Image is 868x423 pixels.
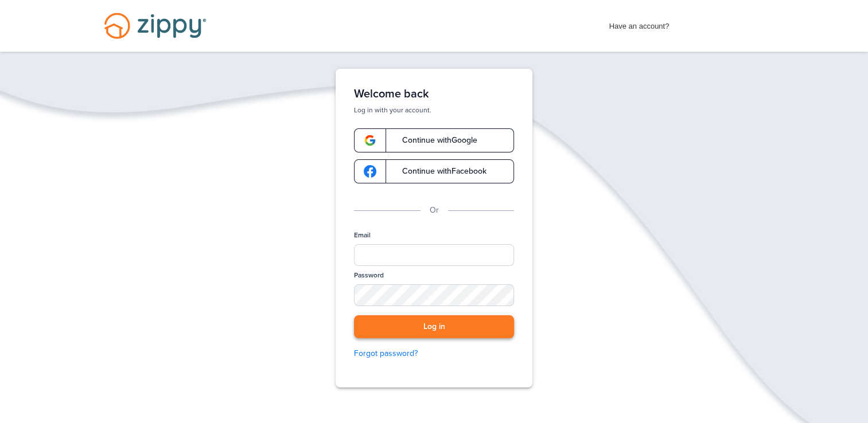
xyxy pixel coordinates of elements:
[354,105,514,115] p: Log in with your account.
[354,128,514,152] a: google-logoContinue withGoogle
[354,87,514,101] h1: Welcome back
[354,347,514,360] a: Forgot password?
[609,14,670,33] span: Have an account?
[354,315,514,339] button: Log in
[364,134,376,147] img: google-logo
[354,159,514,183] a: google-logoContinue withFacebook
[354,230,371,240] label: Email
[364,165,376,178] img: google-logo
[391,167,486,175] span: Continue with Facebook
[354,284,514,306] input: Password
[354,271,384,280] label: Password
[354,244,514,266] input: Email
[391,136,477,144] span: Continue with Google
[430,204,439,217] p: Or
